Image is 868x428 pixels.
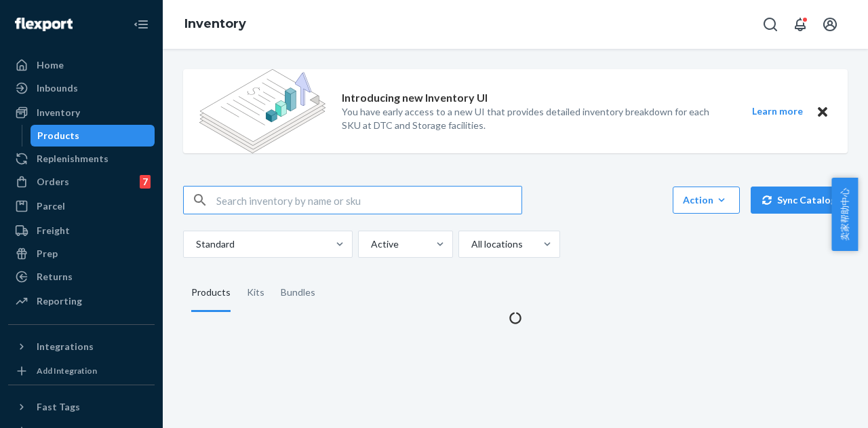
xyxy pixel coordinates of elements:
button: Close Navigation [127,11,155,38]
div: Parcel [37,199,65,213]
button: Action [673,187,740,214]
div: 7 [140,175,151,189]
ol: breadcrumbs [174,5,257,44]
div: Fast Tags [37,400,80,414]
input: Standard [195,237,196,251]
a: Inbounds [8,77,155,99]
div: Returns [37,270,73,284]
div: Reporting [37,294,82,308]
a: Orders7 [8,171,155,193]
div: Bundles [281,274,315,312]
button: Integrations [8,336,155,357]
div: Add Integration [37,365,97,376]
button: Open account menu [816,11,844,38]
input: Search inventory by name or sku [216,187,521,214]
a: Inventory [184,16,246,31]
p: You have early access to a new UI that provides detailed inventory breakdown for each SKU at DTC ... [342,105,727,132]
div: Replenishments [37,152,108,166]
div: Integrations [37,340,94,353]
div: Action [683,193,730,207]
input: All locations [470,237,471,251]
div: Inventory [37,106,80,119]
a: Prep [8,243,155,265]
a: Add Integration [8,363,155,379]
a: Returns [8,266,155,288]
button: Open notifications [787,11,814,38]
div: Products [37,129,79,142]
p: Introducing new Inventory UI [342,90,488,106]
a: Home [8,54,155,76]
div: Prep [37,247,58,260]
a: Inventory [8,102,155,123]
button: 卖家帮助中心 [831,178,858,251]
button: Close [814,103,831,120]
a: Products [31,125,155,147]
button: Open Search Box [757,11,784,38]
div: Home [37,58,64,72]
input: Active [370,237,371,251]
div: Orders [37,175,69,189]
button: Fast Tags [8,396,155,418]
img: new-reports-banner-icon.82668bd98b6a51aee86340f2a7b77ae3.png [199,69,325,153]
a: Parcel [8,195,155,217]
a: Replenishments [8,148,155,170]
div: Freight [37,224,70,237]
div: Products [191,274,231,312]
button: Learn more [743,103,811,120]
button: Sync Catalog [751,187,848,214]
a: Freight [8,220,155,241]
div: Kits [247,274,264,312]
div: Inbounds [37,81,78,95]
a: Reporting [8,290,155,312]
img: Flexport logo [15,18,73,31]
